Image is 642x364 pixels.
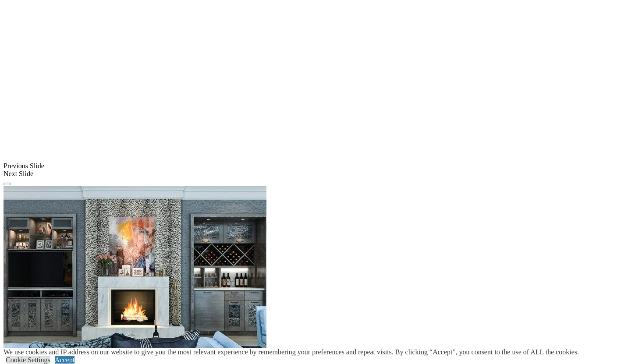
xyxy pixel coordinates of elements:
div: Previous Slide [4,162,638,170]
div: Next Slide [4,170,638,178]
a: Cookie Settings [6,356,50,364]
img: Banner for mobile view [4,186,266,361]
button: Click here to pause slide show [4,183,11,185]
div: We use cookies and IP address on our website to give you the most relevant experience by remember... [4,348,579,356]
a: Accept [55,356,74,364]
